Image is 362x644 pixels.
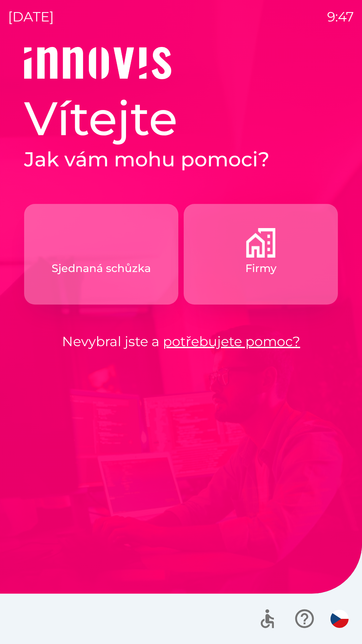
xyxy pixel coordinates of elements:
h1: Vítejte [24,90,338,147]
h2: Jak vám mohu pomoci? [24,147,338,172]
p: Firmy [245,260,277,276]
img: cs flag [330,610,349,628]
p: [DATE] [8,7,54,27]
a: potřebujete pomoc? [163,333,300,350]
img: Logo [24,47,338,79]
p: 9:47 [327,7,354,27]
button: Sjednaná schůzka [24,204,178,305]
button: Firmy [184,204,338,305]
img: c9327dbc-1a48-4f3f-9883-117394bbe9e6.png [86,228,116,258]
p: Sjednaná schůzka [52,260,151,276]
p: Nevybral jste a [24,331,338,352]
img: 9a63d080-8abe-4a1b-b674-f4d7141fb94c.png [246,228,276,258]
